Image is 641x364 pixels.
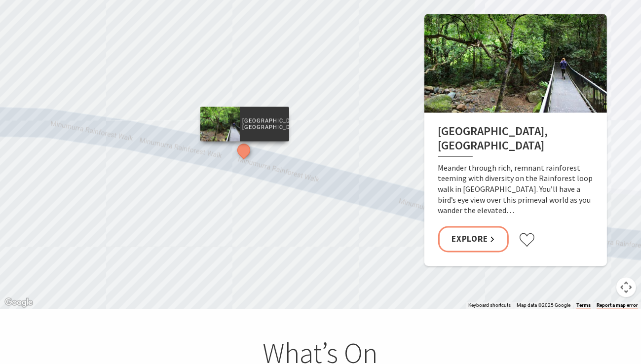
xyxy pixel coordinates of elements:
[468,302,511,309] button: Keyboard shortcuts
[438,124,593,156] h2: [GEOGRAPHIC_DATA], [GEOGRAPHIC_DATA]
[517,302,570,308] span: Map data ©2025 Google
[438,226,509,252] a: Explore
[239,116,289,132] p: [GEOGRAPHIC_DATA], [GEOGRAPHIC_DATA]
[616,277,636,297] button: Map camera controls
[438,163,593,216] p: Meander through rich, remnant rainforest teeming with diversity on the Rainforest loop walk in [G...
[519,232,535,247] button: Click to favourite Rainforest Loop Walk, Budderoo National Park
[234,141,253,159] button: See detail about Rainforest Loop Walk, Budderoo National Park
[2,296,35,309] a: Open this area in Google Maps (opens a new window)
[2,296,35,309] img: Google
[597,302,638,308] a: Report a map error
[576,302,591,308] a: Terms (opens in new tab)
